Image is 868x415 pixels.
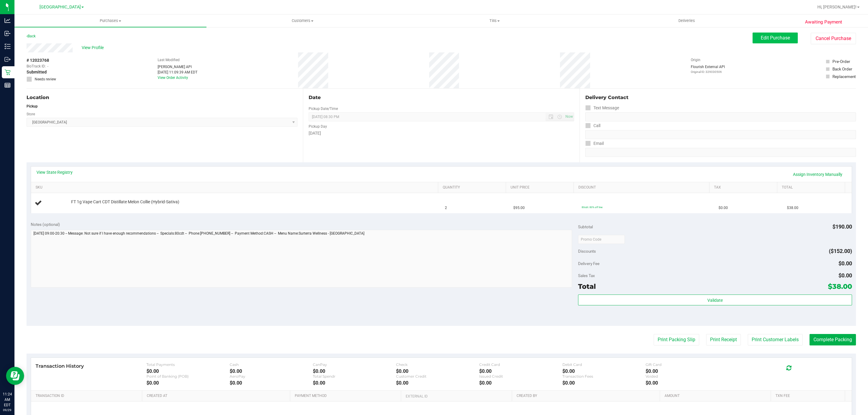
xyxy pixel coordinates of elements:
[309,124,327,129] label: Pickup Day
[578,185,707,190] a: Discount
[511,185,571,190] a: Unit Price
[396,362,479,367] div: Check
[158,64,197,70] div: [PERSON_NAME] API
[832,66,852,72] div: Back Order
[832,73,856,80] div: Replacement
[5,30,11,36] inline-svg: Inbound
[47,64,48,69] span: -
[585,94,856,101] div: Delivery Contact
[707,298,723,303] span: Validate
[591,14,783,27] a: Deliveries
[27,69,47,75] span: Submitted
[479,374,562,379] div: Issued Credit
[27,57,49,64] span: # 12023768
[36,169,73,175] a: View State Registry
[230,368,313,374] div: $0.00
[832,223,852,230] span: $190.00
[748,334,803,345] button: Print Customer Labels
[396,368,479,374] div: $0.00
[35,76,56,82] span: Needs review
[562,374,646,379] div: Transaction Fees
[578,246,596,257] span: Discounts
[443,185,503,190] a: Quantity
[82,45,106,51] span: View Profile
[6,367,24,385] iframe: Resource center
[230,380,313,386] div: $0.00
[3,408,12,412] p: 09/29
[207,18,398,23] span: Customers
[562,380,646,386] div: $0.00
[27,64,46,69] span: BioTrack ID:
[513,205,525,211] span: $95.00
[27,34,36,38] a: Back
[585,112,856,121] input: Format: (999) 999-9999
[146,368,230,374] div: $0.00
[479,368,562,374] div: $0.00
[582,206,602,209] span: 80cdt: 80% off line
[5,43,11,49] inline-svg: Inventory
[3,392,12,408] p: 11:24 AM EDT
[313,380,396,386] div: $0.00
[761,35,790,41] span: Edit Purchase
[36,394,140,398] a: Transaction ID
[811,33,856,44] button: Cancel Purchase
[71,199,179,205] span: FT 1g Vape Cart CDT Distillate Melon Collie (Hybrid-Sativa)
[146,362,230,367] div: Total Payments
[445,205,447,211] span: 2
[670,18,703,23] span: Deliveries
[646,380,729,386] div: $0.00
[838,260,852,267] span: $0.00
[517,394,657,398] a: Created By
[27,111,35,117] label: Store
[832,58,850,64] div: Pre-Order
[646,362,729,367] div: Gift Card
[691,57,700,63] label: Origin
[36,185,436,190] a: SKU
[562,368,646,374] div: $0.00
[562,362,646,367] div: Debit Card
[479,362,562,367] div: Credit Card
[828,282,852,291] span: $38.00
[585,130,856,139] input: Format: (999) 999-9999
[309,106,338,111] label: Pickup Date/Time
[295,394,399,398] a: Payment Method
[691,64,725,74] div: Flourish External API
[714,185,775,190] a: Tax
[206,14,398,27] a: Customers
[810,334,856,345] button: Complete Packing
[146,380,230,386] div: $0.00
[585,104,619,112] label: Text Message
[146,374,230,379] div: Point of Banking (POB)
[578,261,599,266] span: Delivery Fee
[14,18,206,23] span: Purchases
[753,33,798,43] button: Edit Purchase
[578,282,596,291] span: Total
[313,368,396,374] div: $0.00
[313,362,396,367] div: CanPay
[654,334,699,345] button: Print Packing Slip
[829,248,852,254] span: ($152.00)
[782,185,842,190] a: Total
[5,56,11,62] inline-svg: Outbound
[787,205,798,211] span: $38.00
[398,14,590,27] a: Tills
[31,222,60,227] span: Notes (optional)
[5,17,11,23] inline-svg: Analytics
[396,374,479,379] div: Customer Credit
[706,334,741,345] button: Print Receipt
[578,224,593,229] span: Subtotal
[719,205,728,211] span: $0.00
[399,18,590,23] span: Tills
[646,368,729,374] div: $0.00
[665,394,769,398] a: Amount
[147,394,288,398] a: Created At
[479,380,562,386] div: $0.00
[230,362,313,367] div: Cash
[309,130,574,136] div: [DATE]
[27,94,297,101] div: Location
[158,70,197,75] div: [DATE] 11:09:39 AM EDT
[578,273,595,278] span: Sales Tax
[585,139,604,148] label: Email
[789,169,846,179] a: Assign Inventory Manually
[691,70,725,74] p: Original ID: 329030506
